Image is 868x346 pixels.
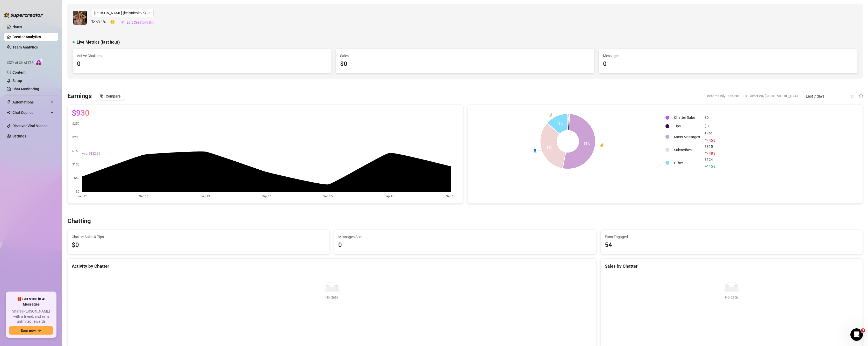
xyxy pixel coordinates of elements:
h3: Earnings [67,92,92,100]
h3: Chatting [67,217,91,225]
span: $930 [72,109,89,117]
span: thunderbolt [7,100,11,104]
span: Chat Copilot [12,108,49,117]
span: Izzy AI Chatter [7,60,33,65]
a: Content [12,70,26,74]
span: calendar [851,95,854,98]
span: fall [705,138,708,142]
span: Live Metrics (last hour) [77,39,120,45]
div: $0 [340,59,590,69]
td: Tips [672,122,702,130]
span: block [100,94,104,98]
a: Creator Analytics [12,33,54,41]
a: Discover Viral Videos [12,124,47,128]
span: Last 7 days [806,92,854,100]
span: Chatter Sales & Tips [72,234,325,240]
a: Home [12,24,22,29]
div: 54 [605,240,858,250]
td: Subscribes [672,144,702,156]
text: 📝 [549,113,553,117]
span: Sales [340,53,590,59]
text: 💰 [600,143,604,147]
span: Before OnlyFans cut [707,92,740,100]
img: logo-BBDzfeDw.svg [4,12,43,18]
span: EDT America/[GEOGRAPHIC_DATA] [743,92,800,100]
a: Chat Monitoring [12,87,39,91]
button: Edit Creator's Bio [120,18,155,26]
span: rise [705,164,708,168]
span: Compare [106,94,121,98]
div: 0 [603,59,853,69]
div: $0 [705,123,715,129]
td: Chatter Sales [672,114,702,122]
span: 3 [861,328,865,333]
div: Sales by Chatter [605,263,858,270]
span: info-circle [859,94,863,98]
span: 48 % [709,151,715,156]
span: Earn now [21,328,36,333]
span: edit [121,20,124,24]
span: team [148,11,151,15]
span: 45 % [709,138,715,143]
div: No data [607,294,856,300]
span: Automations [12,98,49,106]
a: Setup [12,79,22,83]
span: arrow-right [38,329,41,332]
span: Kelly (kellynicole95) [94,9,150,17]
div: No data [74,294,590,300]
img: Kelly [73,11,87,25]
span: Messages [603,53,853,59]
div: $491 [705,131,715,143]
div: $124 [705,157,715,169]
text: 👤 [533,149,537,153]
span: Messages Sent [338,234,592,240]
span: Top 3.1 % [91,19,110,25]
span: Fans Engaged [605,234,858,240]
span: ellipsis [156,9,159,17]
img: Chat Copilot [7,111,10,114]
span: 🙂 [110,19,120,25]
button: Compare [96,92,125,100]
td: Mass Messages [672,131,702,143]
span: Share [PERSON_NAME] with a friend, and earn unlimited rewards [9,309,53,324]
button: Earn nowarrow-right [9,326,53,335]
div: 0 [77,59,327,69]
span: Active Chatters [77,53,327,59]
img: AI Chatter [35,58,44,66]
a: Team Analytics [12,45,38,49]
div: Activity by Chatter [72,263,592,270]
span: 15 % [709,164,715,169]
span: $0 [72,240,325,250]
span: 🎁 Get $100 in AI Messages [9,297,53,307]
span: fall [705,151,708,155]
iframe: Intercom live chat [850,328,863,341]
div: $0 [705,115,715,120]
td: Other [672,157,702,169]
div: $315 [705,144,715,156]
a: Settings [12,134,26,138]
span: Edit Creator's Bio [126,20,154,24]
div: 0 [338,240,592,250]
